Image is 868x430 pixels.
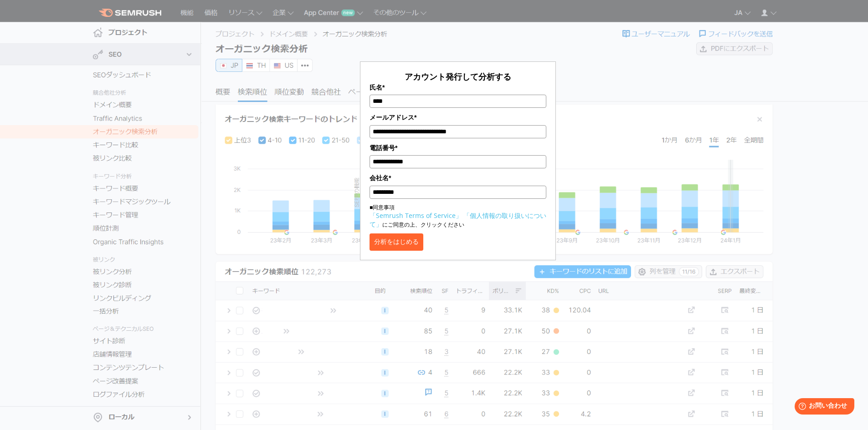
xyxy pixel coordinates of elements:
a: 「個人情報の取り扱いについて」 [370,211,546,228]
iframe: Help widget launcher [787,395,858,420]
a: 「Semrush Terms of Service」 [370,211,462,220]
span: アカウント発行して分析する [405,71,511,82]
p: ■同意事項 にご同意の上、クリックください [370,203,546,229]
label: 電話番号* [370,143,546,153]
button: 分析をはじめる [370,233,423,251]
label: メールアドレス* [370,112,546,122]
